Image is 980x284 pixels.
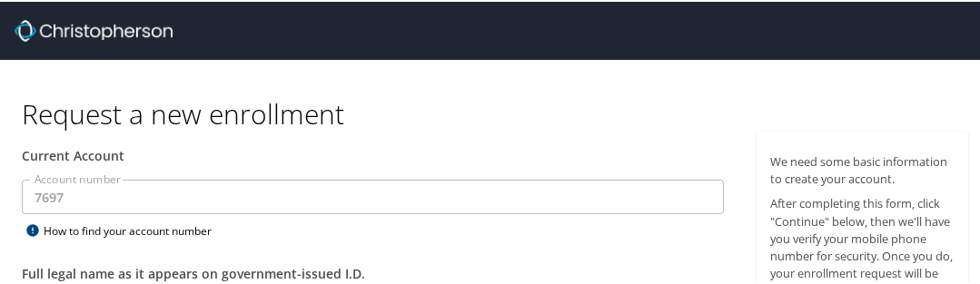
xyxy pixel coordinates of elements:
[22,262,724,281] div: Full legal name as it appears on government-issued I.D.
[22,144,724,163] div: Current Account
[771,152,955,186] p: We need some basic information to create your account.
[15,18,173,40] img: cbt logo
[22,218,249,240] div: How to find your account number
